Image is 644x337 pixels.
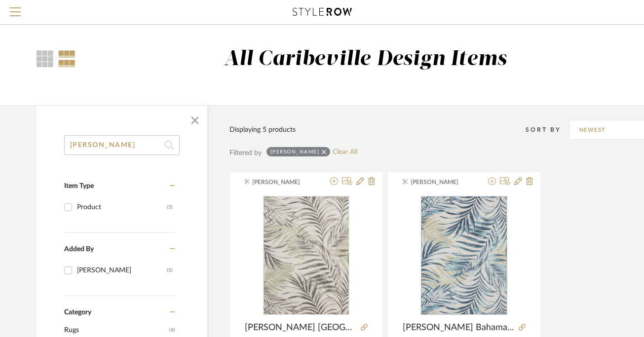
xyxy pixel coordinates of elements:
[64,135,180,155] input: Search within 5 results
[77,262,167,278] div: [PERSON_NAME]
[252,178,314,187] span: [PERSON_NAME]
[167,262,173,278] div: (5)
[167,199,173,215] div: (5)
[333,148,357,156] a: Clear All
[245,322,357,333] span: [PERSON_NAME] [GEOGRAPHIC_DATA] Coastal Indoor/Outdoor Area Rug, Ivory/Green
[403,322,515,333] span: [PERSON_NAME] Bahama [GEOGRAPHIC_DATA] Coastal Indoor/Outdoor Area Rug, Ivory/Aqua Blue
[77,199,167,215] div: Product
[411,178,473,187] span: [PERSON_NAME]
[229,124,296,135] div: Displaying 5 products
[245,194,368,317] img: Tommy Bahama Malibu Palm Springs Coastal Indoor/Outdoor Area Rug, Ivory/Green
[224,47,507,72] div: All Caribeville Design Items
[64,183,94,189] span: Item Type
[229,148,262,158] div: Filtered by
[245,193,368,317] div: 0
[64,246,94,253] span: Added By
[270,149,320,155] div: [PERSON_NAME]
[526,125,569,135] div: Sort By
[185,111,205,130] button: Close
[403,194,526,317] img: Tommy Bahama Malibu Palm Springs Coastal Indoor/Outdoor Area Rug, Ivory/Aqua Blue
[64,308,91,317] span: Category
